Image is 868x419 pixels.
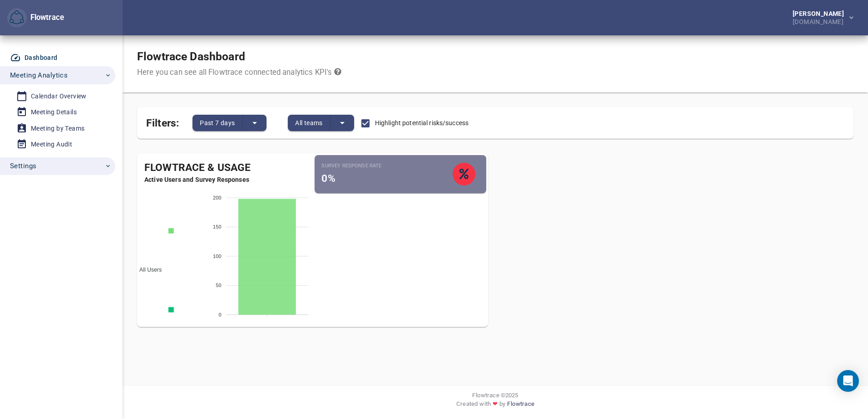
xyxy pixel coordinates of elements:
[133,267,162,273] span: All Users
[322,162,453,170] small: Survey Response Rate
[137,161,312,175] div: Flowtrace & Usage
[219,312,222,317] tspan: 0
[7,8,64,28] div: Flowtrace
[27,12,64,23] div: Flowtrace
[507,400,534,412] a: Flowtrace
[130,400,861,412] div: Created with
[31,91,87,102] div: Calendar Overview
[793,10,848,17] div: [PERSON_NAME]
[216,283,222,288] tspan: 50
[491,400,499,408] span: ❤
[31,139,72,150] div: Meeting Audit
[288,115,354,131] div: split button
[10,69,68,81] span: Meeting Analytics
[10,160,36,172] span: Settings
[137,67,341,78] div: Here you can see all Flowtrace connected analytics KPI's
[322,172,335,185] span: 0%
[31,107,77,118] div: Meeting Details
[146,112,179,131] span: Filters:
[192,115,266,131] div: split button
[200,117,235,128] span: Past 7 days
[192,115,242,131] button: Past 7 days
[7,8,27,28] button: Flowtrace
[793,17,848,25] div: [DOMAIN_NAME]
[137,175,312,184] span: Active Users and Survey Responses
[213,195,222,200] tspan: 200
[213,224,222,229] tspan: 150
[10,10,24,25] img: Flowtrace
[288,115,330,131] button: All teams
[213,253,222,259] tspan: 100
[375,118,469,128] span: Highlight potential risks/success
[778,8,861,28] button: [PERSON_NAME][DOMAIN_NAME]
[295,117,323,128] span: All teams
[137,50,341,63] h1: Flowtrace Dashboard
[25,52,58,63] div: Dashboard
[31,123,84,134] div: Meeting by Teams
[472,391,518,400] span: Flowtrace © 2025
[499,400,505,412] span: by
[837,370,859,392] div: Open Intercom Messenger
